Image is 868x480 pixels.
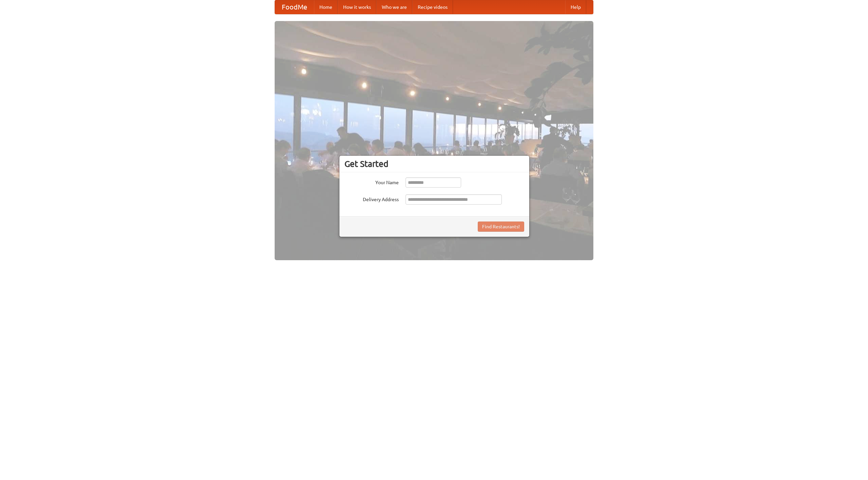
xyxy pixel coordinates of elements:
a: Home [314,0,338,14]
label: Your Name [344,177,399,186]
button: Find Restaurants! [478,222,524,232]
a: Who we are [376,0,412,14]
a: FoodMe [275,0,314,14]
a: Help [565,0,586,14]
h3: Get Started [344,159,524,169]
a: How it works [338,0,376,14]
label: Delivery Address [344,194,399,203]
a: Recipe videos [412,0,453,14]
